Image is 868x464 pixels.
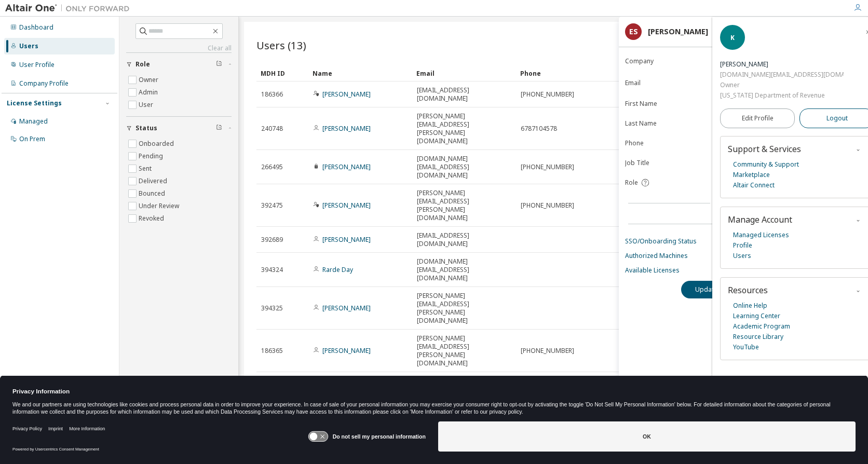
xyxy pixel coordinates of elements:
span: [PHONE_NUMBER] [521,201,574,210]
a: SSO/Onboarding Status [625,237,862,245]
a: [PERSON_NAME] [322,90,371,99]
a: [PERSON_NAME] [322,304,371,312]
label: Sent [139,162,154,175]
div: Dashboard [19,23,53,32]
span: 266495 [261,163,283,171]
a: [PERSON_NAME] [322,235,371,244]
div: On Prem [19,135,45,143]
label: User [139,99,155,111]
span: Edit Profile [742,114,774,122]
span: [PERSON_NAME][EMAIL_ADDRESS][PERSON_NAME][DOMAIN_NAME] [417,334,511,367]
img: Altair One [5,3,135,13]
a: Edit Profile [720,108,795,128]
span: Clear filter [216,60,222,69]
span: Status [135,124,157,132]
div: ES [625,23,642,40]
label: Onboarded [139,138,176,150]
a: [PERSON_NAME] [322,124,371,133]
div: Phone [520,65,616,81]
div: User Profile [19,61,55,69]
label: Delivered [139,175,169,187]
label: Bounced [139,187,167,200]
label: Revoked [139,212,166,225]
span: [PHONE_NUMBER] [521,90,574,99]
a: Available Licenses [625,266,862,275]
span: Manage Account [728,214,792,225]
span: Clear filter [216,124,222,132]
a: [PERSON_NAME] [322,162,371,171]
span: Resources [728,284,768,296]
label: Admin [139,86,160,99]
span: 186365 [261,347,283,355]
a: Profile [733,240,752,251]
span: [DOMAIN_NAME][EMAIL_ADDRESS][DOMAIN_NAME] [417,155,511,180]
label: Email [625,79,720,87]
span: [PHONE_NUMBER] [521,347,574,355]
a: Resource Library [733,332,783,342]
button: Update [681,281,731,298]
a: Marketplace [733,170,770,180]
span: 240748 [261,125,283,133]
button: Status [126,117,232,140]
label: Phone [625,139,720,147]
span: Logout [826,113,848,124]
span: Users (13) [256,38,306,52]
a: Academic Program [733,321,790,332]
span: [EMAIL_ADDRESS][DOMAIN_NAME] [417,231,511,248]
div: Email [416,65,512,81]
div: Company Profile [19,79,69,88]
a: Clear all [126,44,232,52]
a: Altair Connect [733,180,775,190]
div: License Settings [7,99,62,107]
a: [PERSON_NAME] [322,346,371,355]
a: [PERSON_NAME] [322,201,371,210]
span: [PERSON_NAME][EMAIL_ADDRESS][PERSON_NAME][DOMAIN_NAME] [417,292,511,325]
label: Job Title [625,159,720,167]
label: Company [625,57,720,65]
a: Learning Center [733,311,780,321]
a: Rarde Day [322,265,353,274]
div: Kenneth Fish [720,59,844,70]
div: Managed [19,117,48,126]
span: Role [625,179,638,187]
span: 394324 [261,266,283,274]
a: Community & Support [733,159,799,170]
div: [DOMAIN_NAME][EMAIL_ADDRESS][DOMAIN_NAME] [720,70,844,80]
span: 186366 [261,90,283,99]
span: [DOMAIN_NAME][EMAIL_ADDRESS][DOMAIN_NAME] [417,257,511,282]
span: [PERSON_NAME][EMAIL_ADDRESS][PERSON_NAME][DOMAIN_NAME] [417,189,511,222]
span: [PERSON_NAME][EMAIL_ADDRESS][PERSON_NAME][DOMAIN_NAME] [417,112,511,145]
div: Users [19,42,38,50]
a: Managed Licenses [733,230,789,240]
span: K [730,33,735,42]
span: 6787104578 [521,125,557,133]
span: 394325 [261,304,283,312]
button: Role [126,53,232,76]
div: MDH ID [261,65,304,81]
label: Pending [139,150,165,162]
span: 392689 [261,236,283,244]
span: Role [135,60,150,69]
a: Authorized Machines [625,252,862,260]
div: Owner [720,80,844,90]
span: [EMAIL_ADDRESS][DOMAIN_NAME] [417,86,511,103]
a: Users [733,251,751,261]
div: [PERSON_NAME] [648,28,708,36]
span: 392475 [261,201,283,210]
a: YouTube [733,342,759,352]
div: [US_STATE] Department of Revenue [720,90,844,101]
label: Under Review [139,200,181,212]
span: Support & Services [728,143,801,155]
a: Online Help [733,301,767,311]
span: [PHONE_NUMBER] [521,163,574,171]
label: Owner [139,74,160,86]
div: Name [313,65,408,81]
label: Last Name [625,119,720,128]
label: First Name [625,100,720,108]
